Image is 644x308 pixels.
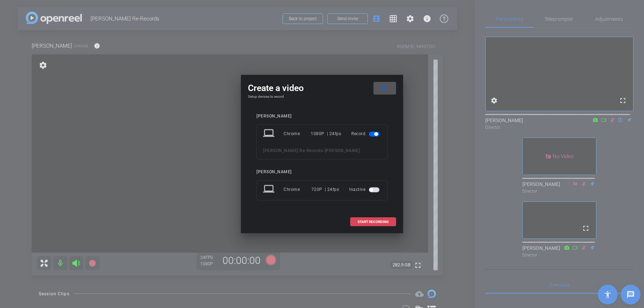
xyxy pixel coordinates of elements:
[311,127,341,140] div: 1080P | 24fps
[284,127,311,140] div: Chrome
[323,148,325,153] span: -
[358,220,389,224] span: START RECORDING
[256,169,388,175] div: [PERSON_NAME]
[311,183,339,196] div: 720P | 24fps
[256,114,388,119] div: [PERSON_NAME]
[248,95,396,99] h4: Setup devices to record
[263,127,276,140] mat-icon: laptop
[248,82,396,95] div: Create a video
[349,183,381,196] div: Inactive
[263,183,276,196] mat-icon: laptop
[379,84,388,93] mat-icon: close
[350,217,396,226] button: START RECORDING
[263,148,323,153] span: [PERSON_NAME] Re-Records
[325,148,360,153] span: [PERSON_NAME]
[351,127,381,140] div: Record
[284,183,311,196] div: Chrome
